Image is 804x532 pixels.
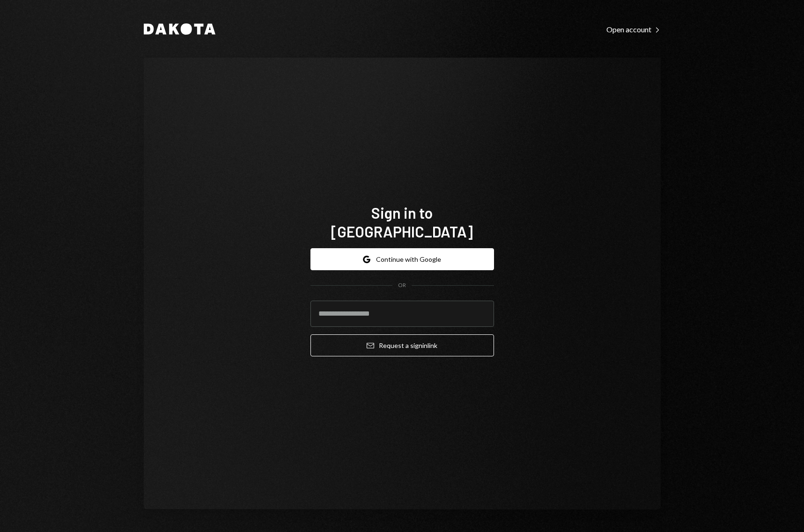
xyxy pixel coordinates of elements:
[310,248,494,270] button: Continue with Google
[398,281,406,289] div: OR
[606,25,661,34] div: Open account
[310,334,494,356] button: Request a signinlink
[606,24,661,34] a: Open account
[310,203,494,241] h1: Sign in to [GEOGRAPHIC_DATA]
